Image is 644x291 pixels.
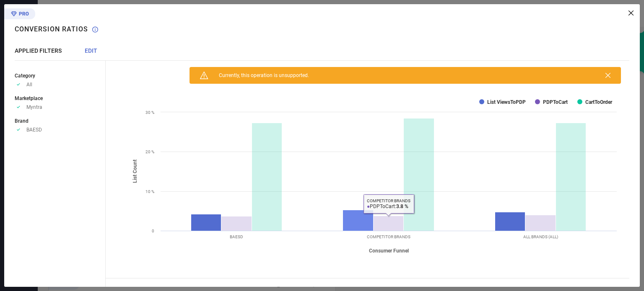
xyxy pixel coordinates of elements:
[145,110,154,115] text: 30 %
[26,127,42,133] span: BAESD
[523,234,558,239] text: ALL BRANDS (ALL)
[15,73,35,79] span: Category
[85,47,97,54] span: EDIT
[132,160,138,183] tspan: List Count
[15,95,43,101] span: Marketplace
[4,8,35,21] div: Premium
[487,99,526,105] text: List ViewsToPDP
[15,118,29,124] span: Brand
[369,248,409,254] tspan: Consumer Funnel
[15,25,88,33] h1: Conversion Ratios
[26,104,42,110] span: Myntra
[152,229,154,233] text: 0
[585,99,613,105] text: CartToOrder
[15,47,62,54] span: APPLIED FILTERS
[26,82,32,88] span: All
[208,72,309,78] span: Currently, this operation is unsupported.
[145,149,154,154] text: 20 %
[367,234,410,239] text: COMPETITOR BRANDS
[230,234,243,239] text: BAESD
[145,189,154,194] text: 10 %
[543,99,568,105] text: PDPToCart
